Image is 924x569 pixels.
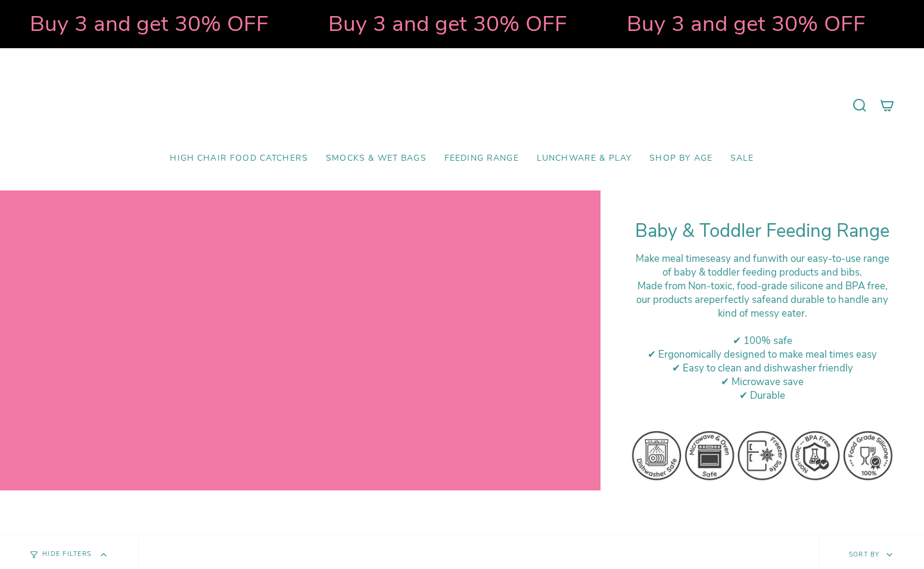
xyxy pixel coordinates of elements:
strong: Buy 3 and get 30% OFF [30,9,269,39]
strong: perfectly safe [709,293,771,307]
div: ✔ Easy to clean and dishwasher friendly [630,361,894,375]
a: Smocks & Wet Bags [317,145,435,173]
span: Feeding Range [444,154,519,164]
strong: Buy 3 and get 30% OFF [328,9,567,39]
a: Mumma’s Little Helpers [359,66,565,145]
div: Make meal times with our easy-to-use range of baby & toddler feeding products and bibs. [630,252,894,279]
div: ✔ Durable [630,389,894,402]
span: ✔ Microwave save [721,375,804,389]
a: Feeding Range [435,145,528,173]
a: High Chair Food Catchers [161,145,317,173]
span: Shop by Age [649,154,713,164]
div: ✔ 100% safe [630,334,894,348]
span: SALE [730,154,754,164]
a: Lunchware & Play [528,145,640,173]
strong: Buy 3 and get 30% OFF [627,9,866,39]
span: Lunchware & Play [537,154,631,164]
a: SALE [721,145,763,173]
strong: easy and fun [710,252,768,265]
span: Hide Filters [42,551,91,558]
span: ade from Non-toxic, food-grade silicone and BPA free, our products are and durable to handle any ... [636,279,888,320]
h1: Baby & Toddler Feeding Range [630,220,894,242]
div: ✔ Ergonomically designed to make meal times easy [630,348,894,361]
span: Smocks & Wet Bags [326,154,427,164]
span: Sort by [849,549,880,558]
span: High Chair Food Catchers [170,154,308,164]
a: Shop by Age [640,145,721,173]
div: M [630,279,894,320]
